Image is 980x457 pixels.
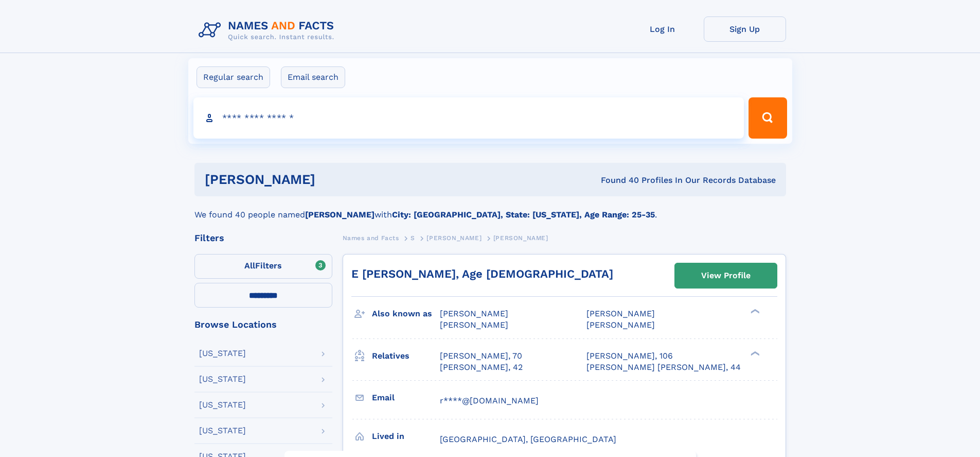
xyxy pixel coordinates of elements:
div: [US_STATE] [199,401,246,409]
div: ❯ [748,350,760,357]
label: Filters [194,254,332,279]
b: City: [GEOGRAPHIC_DATA], State: [US_STATE], Age Range: 25-35 [392,210,655,219]
input: search input [193,97,744,139]
h1: [PERSON_NAME] [205,173,458,186]
a: S [411,231,415,244]
a: [PERSON_NAME] [PERSON_NAME], 44 [586,362,741,373]
div: We found 40 people named with . [194,196,786,221]
a: Log In [621,16,704,42]
span: S [411,234,415,242]
h3: Relatives [372,347,440,365]
h3: Lived in [372,428,440,445]
span: [PERSON_NAME] [493,234,548,242]
span: [PERSON_NAME] [440,309,508,318]
label: Email search [281,66,345,88]
a: E [PERSON_NAME], Age [DEMOGRAPHIC_DATA] [351,267,613,280]
div: [US_STATE] [199,375,246,383]
h3: Also known as [372,305,440,323]
div: Browse Locations [194,320,332,329]
div: Found 40 Profiles In Our Records Database [458,175,776,186]
b: [PERSON_NAME] [305,210,375,219]
span: All [244,261,255,270]
a: [PERSON_NAME], 106 [586,350,673,362]
div: [US_STATE] [199,427,246,435]
a: View Profile [675,263,777,288]
span: [PERSON_NAME] [426,234,482,242]
label: Regular search [197,66,270,88]
button: Search Button [749,97,787,139]
a: [PERSON_NAME] [426,231,482,244]
span: [GEOGRAPHIC_DATA], [GEOGRAPHIC_DATA] [440,434,616,444]
span: [PERSON_NAME] [440,320,508,330]
img: Logo Names and Facts [194,16,343,44]
span: [PERSON_NAME] [586,309,655,318]
h3: Email [372,389,440,407]
span: [PERSON_NAME] [586,320,655,330]
a: Names and Facts [343,231,399,244]
div: Filters [194,233,332,243]
a: Sign Up [704,16,786,42]
div: View Profile [701,264,751,287]
div: [US_STATE] [199,349,246,358]
div: ❯ [748,308,760,315]
a: [PERSON_NAME], 42 [440,362,523,373]
a: [PERSON_NAME], 70 [440,350,522,362]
